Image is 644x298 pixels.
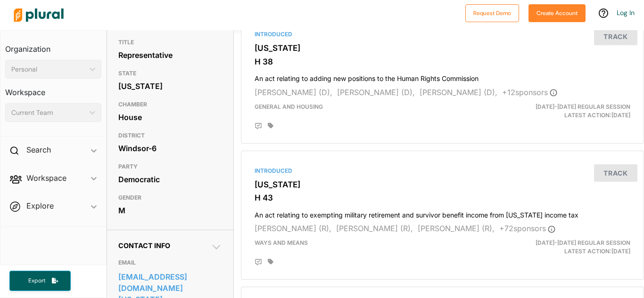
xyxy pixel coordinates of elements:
h3: STATE [118,68,222,79]
h3: [US_STATE] [255,43,630,53]
h3: TITLE [118,37,222,48]
span: [PERSON_NAME] (D), [420,88,497,97]
div: Introduced [255,167,630,175]
h3: EMAIL [118,257,222,268]
button: Track [594,28,637,45]
span: [PERSON_NAME] (R), [255,224,331,233]
h3: [US_STATE] [255,180,630,189]
div: Democratic [118,172,222,186]
div: House [118,110,222,124]
div: Latest Action: [DATE] [507,239,637,256]
button: Track [594,164,637,182]
div: Add Position Statement [255,258,262,266]
span: [DATE]-[DATE] Regular Session [536,239,630,246]
h3: Workspace [5,79,101,99]
span: [PERSON_NAME] (R), [418,224,495,233]
div: Latest Action: [DATE] [507,103,637,120]
span: General and Housing [255,103,323,110]
span: Ways and Means [255,239,308,246]
h3: GENDER [118,192,222,203]
div: Add tags [268,258,273,265]
span: [PERSON_NAME] (R), [336,224,413,233]
div: Add Position Statement [255,122,262,130]
div: Windsor-6 [118,141,222,155]
button: Create Account [528,4,586,22]
span: Contact Info [118,242,170,250]
span: [PERSON_NAME] (D), [337,88,415,97]
div: Introduced [255,30,630,39]
a: Create Account [528,8,586,17]
h3: Organization [5,35,101,56]
button: Export [9,271,71,291]
h4: An act relating to exempting military retirement and survivor benefit income from [US_STATE] inco... [255,207,630,219]
h3: CHAMBER [118,99,222,110]
div: Representative [118,48,222,62]
h3: H 38 [255,57,630,66]
h3: DISTRICT [118,130,222,141]
span: [PERSON_NAME] (D), [255,88,332,97]
div: M [118,203,222,217]
span: [DATE]-[DATE] Regular Session [536,103,630,110]
button: Request Demo [465,4,519,22]
a: Request Demo [465,8,519,17]
div: Personal [11,64,86,74]
h4: An act relating to adding new positions to the Human Rights Commission [255,70,630,83]
span: + 12 sponsor s [502,88,557,97]
a: Log In [617,8,635,17]
h2: Search [26,145,51,155]
div: [US_STATE] [118,79,222,93]
h3: H 43 [255,193,630,202]
h3: PARTY [118,161,222,172]
span: Export [22,277,52,285]
div: Add tags [268,122,273,129]
span: + 72 sponsor s [499,224,555,233]
div: Current Team [11,108,86,118]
